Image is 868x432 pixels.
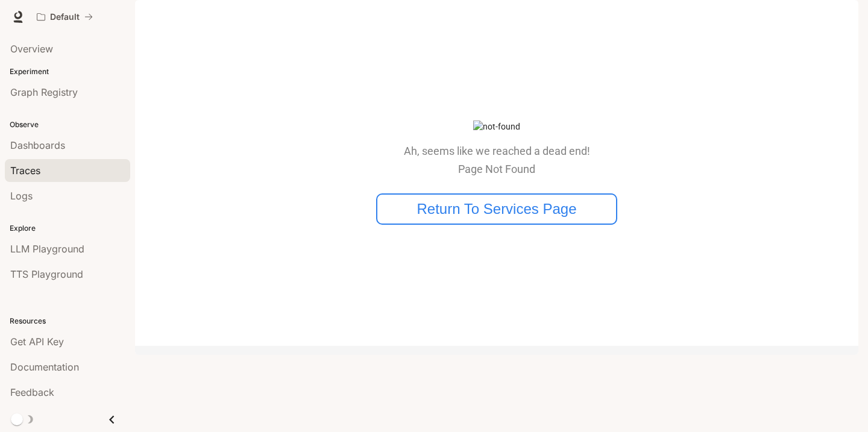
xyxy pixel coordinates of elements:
[31,5,98,29] button: All workspaces
[376,193,617,225] button: Return To Services Page
[50,12,80,22] p: Default
[473,121,520,133] img: not-found
[404,145,590,157] p: Ah, seems like we reached a dead end!
[404,163,590,175] p: Page Not Found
